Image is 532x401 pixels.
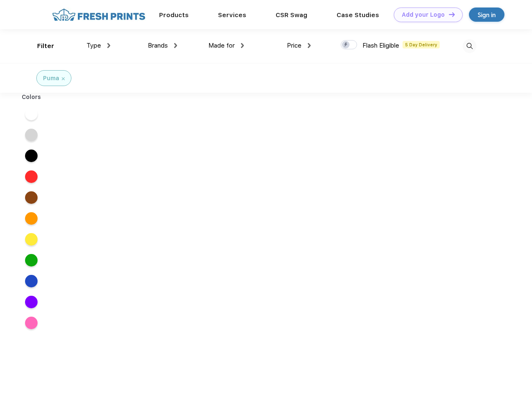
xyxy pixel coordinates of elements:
[62,77,65,80] img: filter_cancel.svg
[308,43,311,48] img: dropdown.png
[159,11,189,19] a: Products
[15,93,48,102] div: Colors
[362,42,399,49] span: Flash Eligible
[402,11,445,18] div: Add your Logo
[463,39,476,53] img: desktop_search.svg
[208,42,235,49] span: Made for
[403,41,440,48] span: 5 Day Delivery
[478,10,496,20] div: Sign in
[276,11,307,19] a: CSR Swag
[449,12,455,17] img: DT
[469,8,504,22] a: Sign in
[37,41,54,51] div: Filter
[174,43,177,48] img: dropdown.png
[218,11,246,19] a: Services
[287,42,301,49] span: Price
[43,74,59,83] div: Puma
[107,43,110,48] img: dropdown.png
[86,42,101,49] span: Type
[50,8,148,22] img: fo%20logo%202.webp
[148,42,168,49] span: Brands
[241,43,244,48] img: dropdown.png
